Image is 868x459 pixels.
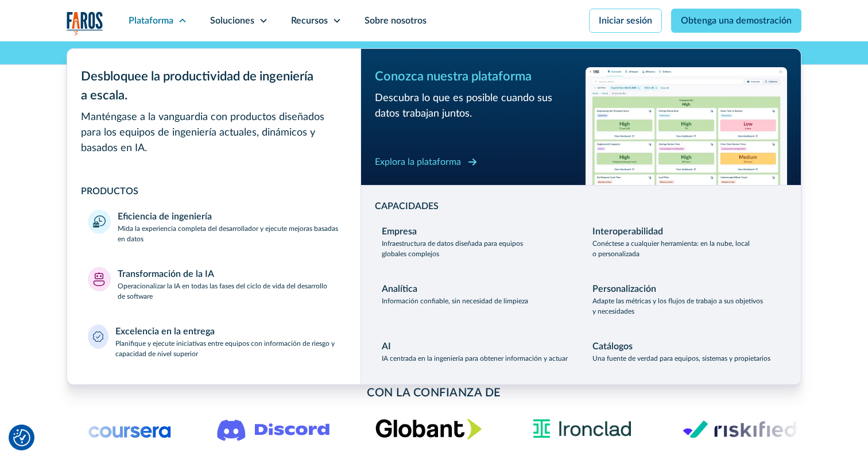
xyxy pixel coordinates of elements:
font: Explora la plataforma [375,157,461,167]
font: Mida la experiencia completa del desarrollador y ejecute mejoras basadas en datos [118,225,338,242]
font: Conéctese a cualquier herramienta: en la nube, local o personalizada [592,240,750,257]
font: Recursos [291,16,328,25]
font: Personalización [592,284,656,294]
a: Iniciar sesión [589,9,662,33]
a: Obtenga una demostración [671,9,801,33]
font: Una fuente de verdad para equipos, sistemas y propietarios [592,355,770,362]
font: Sobre nosotros [365,16,427,25]
font: Manténgase a la vanguardia con productos diseñados para los equipos de ingeniería actuales, dinám... [81,112,324,153]
font: Obtenga una demostración [681,16,792,25]
font: Eficiencia de ingeniería [118,212,212,221]
a: Excelencia en la entregaPlanifique y ejecute iniciativas entre equipos con información de riesgo ... [81,318,347,366]
font: Conozca nuestra plataforma [375,70,532,83]
font: Con la confianza de [367,387,501,399]
a: hogar [67,11,103,35]
nav: Plataforma [67,41,801,385]
font: Plataforma [129,16,173,25]
img: El logotipo de Globant [375,418,482,439]
font: Excelencia en la entrega [115,327,215,336]
font: Catálogos [592,342,633,351]
a: PersonalizaciónAdapte las métricas y los flujos de trabajo a sus objetivos y necesidades [586,275,787,323]
img: Revisar el botón de consentimiento [13,429,30,446]
font: Desbloquee la productividad de ingeniería a escala. [81,70,313,102]
font: Iniciar sesión [599,16,652,25]
img: Logotipo de la empresa de análisis e informes Faros. [67,11,103,35]
img: Logotipo de Ironclad [528,415,636,443]
font: PRODUCTOS [81,187,138,196]
font: AI [382,342,391,351]
font: Analítica [382,284,417,294]
font: CAPACIDADES [375,202,439,211]
font: Operacionalizar la IA en todas las fases del ciclo de vida del desarrollo de software [118,283,327,300]
a: AnalíticaInformación confiable, sin necesidad de limpieza [375,275,576,323]
button: Configuración de cookies [13,429,30,446]
font: Adapte las métricas y los flujos de trabajo a sus objetivos y necesidades [592,298,763,315]
font: Empresa [382,227,417,236]
a: AIIA centrada en la ingeniería para obtener información y actuar [375,333,576,371]
a: Explora la plataforma [375,153,477,171]
img: Logotipo de la plataforma de aprendizaje en línea Coursera. [88,420,171,438]
font: Soluciones [210,16,254,25]
img: Logotipo de la plataforma de comunicación Discord. [217,417,330,441]
font: Transformación de la IA [118,269,214,279]
img: Logotipo de la plataforma de gestión de riesgos Riskified. [683,420,796,438]
a: Transformación de la IAOperacionalizar la IA en todas las fases del ciclo de vida del desarrollo ... [81,260,347,308]
font: Infraestructura de datos diseñada para equipos globales complejos [382,240,523,257]
font: Información confiable, sin necesidad de limpieza [382,298,528,304]
a: EmpresaInfraestructura de datos diseñada para equipos globales complejos [375,218,576,266]
a: Eficiencia de ingenieríaMida la experiencia completa del desarrollador y ejecute mejoras basadas ... [81,203,347,251]
a: CatálogosUna fuente de verdad para equipos, sistemas y propietarios [586,333,787,371]
font: IA centrada en la ingeniería para obtener información y actuar [382,355,568,362]
font: Interoperabilidad [592,227,663,236]
font: Descubra lo que es posible cuando sus datos trabajan juntos. [375,93,552,119]
font: Planifique y ejecute iniciativas entre equipos con información de riesgo y capacidad de nivel sup... [115,340,335,357]
a: InteroperabilidadConéctese a cualquier herramienta: en la nube, local o personalizada [586,218,787,266]
img: Gráfico de mapa de calor de tendencias de productividad del flujo de trabajo [586,67,787,185]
